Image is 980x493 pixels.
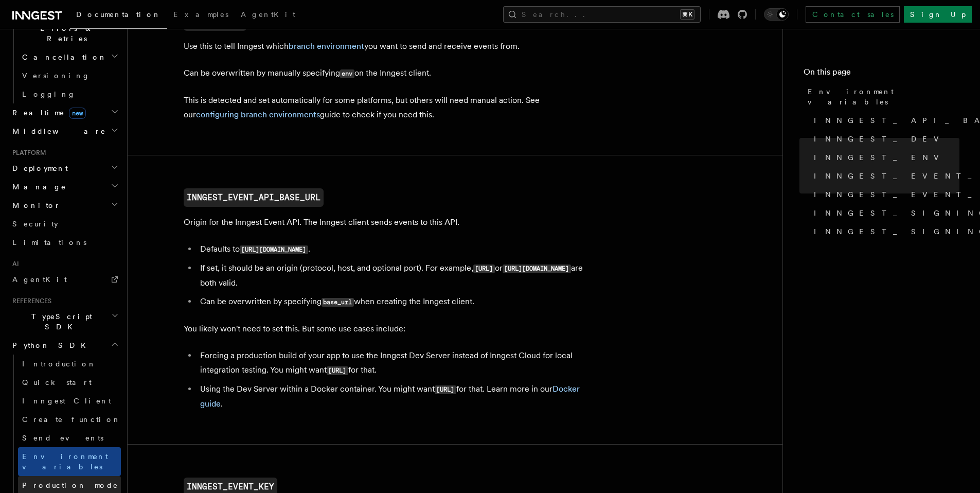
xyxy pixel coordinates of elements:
code: [URL][DOMAIN_NAME] [240,245,308,254]
span: Production mode [22,481,118,489]
a: Sign Up [904,6,972,23]
code: env [340,69,354,78]
span: Introduction [22,360,96,368]
span: References [8,297,51,305]
a: INNGEST_EVENT_API_BASE_URL [810,167,959,185]
button: Search...⌘K [503,6,701,23]
span: new [69,108,86,119]
h4: On this page [804,66,959,82]
span: Middleware [8,126,106,136]
a: INNGEST_EVENT_KEY [810,185,959,204]
span: Python SDK [8,340,92,350]
button: Monitor [8,196,121,215]
span: Create function [22,415,121,424]
button: Errors & Retries [18,19,121,48]
a: Quick start [18,373,121,392]
span: Environment variables [22,452,108,471]
a: Introduction [18,355,121,373]
span: Realtime [8,108,86,118]
a: AgentKit [8,270,121,289]
span: Monitor [8,200,61,210]
li: Defaults to . [197,242,595,257]
span: Versioning [22,72,90,80]
span: Security [12,220,58,228]
code: [URL] [327,366,348,375]
a: INNGEST_SIGNING_KEY [810,204,959,222]
a: INNGEST_SIGNING_KEY_FALLBACK [810,222,959,241]
p: Can be overwritten by manually specifying on the Inngest client. [184,66,595,81]
button: Python SDK [8,336,121,355]
button: Toggle dark mode [764,8,789,21]
span: AgentKit [241,10,295,19]
span: Quick start [22,378,92,386]
code: [URL][DOMAIN_NAME] [503,265,571,273]
p: Origin for the Inngest Event API. The Inngest client sends events to this API. [184,215,595,230]
button: Cancellation [18,48,121,66]
span: INNGEST_ENV [814,152,945,163]
a: Contact sales [806,6,900,23]
kbd: ⌘K [680,9,694,20]
code: base_url [322,298,354,307]
p: This is detected and set automatically for some platforms, but others will need manual action. Se... [184,93,595,122]
a: Versioning [18,66,121,85]
span: AgentKit [12,275,67,284]
a: Logging [18,85,121,103]
span: Documentation [76,10,161,19]
span: Limitations [12,238,86,246]
a: Inngest Client [18,392,121,410]
a: configuring branch environments [196,110,320,119]
a: INNGEST_API_BASE_URL [810,111,959,130]
code: [URL] [473,265,495,273]
span: INNGEST_DEV [814,134,945,144]
span: Send events [22,434,103,442]
button: Middleware [8,122,121,140]
button: TypeScript SDK [8,307,121,336]
a: AgentKit [235,3,301,28]
a: Examples [167,3,235,28]
a: Security [8,215,121,233]
button: Deployment [8,159,121,178]
a: Environment variables [18,447,121,476]
p: Use this to tell Inngest which you want to send and receive events from. [184,39,595,54]
span: TypeScript SDK [8,311,111,332]
a: INNGEST_EVENT_API_BASE_URL [184,188,324,207]
span: Environment variables [808,86,959,107]
a: Limitations [8,233,121,252]
a: branch environment [289,41,364,51]
span: Manage [8,182,66,192]
span: Cancellation [18,52,107,62]
span: Errors & Retries [18,23,112,44]
a: Send events [18,429,121,447]
span: Inngest Client [22,397,111,405]
a: Environment variables [804,82,959,111]
span: Examples [173,10,228,19]
span: Logging [22,90,76,98]
li: Using the Dev Server within a Docker container. You might want for that. Learn more in our . [197,382,595,411]
button: Manage [8,178,121,196]
li: Forcing a production build of your app to use the Inngest Dev Server instead of Inngest Cloud for... [197,348,595,378]
a: INNGEST_ENV [810,148,959,167]
a: INNGEST_DEV [810,130,959,148]
a: Documentation [70,3,167,29]
button: Realtimenew [8,103,121,122]
span: AI [8,260,19,268]
li: Can be overwritten by specifying when creating the Inngest client. [197,294,595,309]
li: If set, it should be an origin (protocol, host, and optional port). For example, or are both valid. [197,261,595,290]
p: You likely won't need to set this. But some use cases include: [184,322,595,336]
code: [URL] [435,385,456,394]
span: Deployment [8,163,68,173]
a: Create function [18,410,121,429]
span: Platform [8,149,46,157]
